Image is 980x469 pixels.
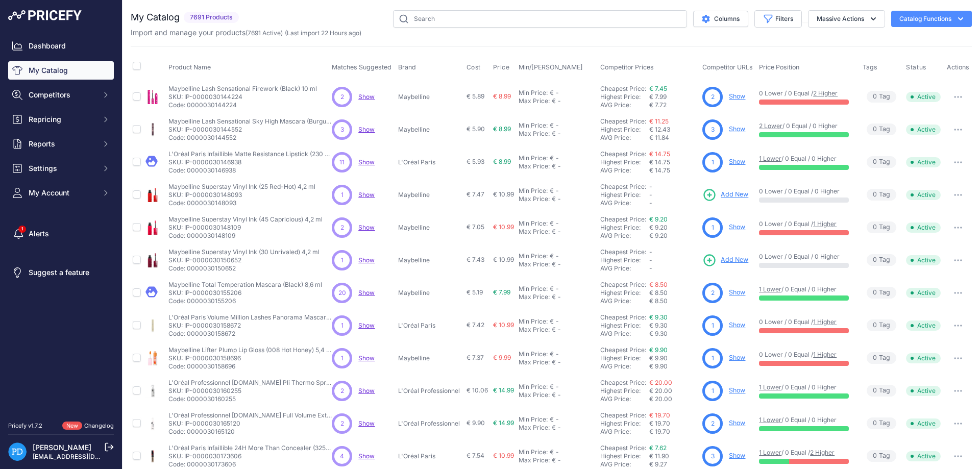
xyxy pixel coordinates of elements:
[168,85,317,93] p: Maybelline Lash Sensational Firework (Black) 10 ml
[467,223,484,231] span: € 7.05
[552,293,556,301] div: €
[600,150,646,158] a: Cheapest Price:
[813,351,837,358] a: 1 Higher
[759,155,852,163] p: / 0 Equal / 0 Higher
[693,11,748,27] button: Columns
[712,321,714,330] span: 1
[340,223,344,232] span: 2
[649,93,667,101] span: € 7.99
[649,313,668,321] a: € 9.30
[600,232,649,240] div: AVG Price:
[493,158,511,165] span: € 8.99
[600,199,649,207] div: AVG Price:
[729,354,745,361] a: Show
[813,89,838,97] a: 2 Higher
[729,158,745,165] a: Show
[248,29,281,37] a: 7691 Active
[600,330,649,338] div: AVG Price:
[467,125,485,133] span: € 5.90
[649,158,670,166] span: € 14.75
[168,256,320,264] p: SKU: IP-0000030150652
[358,224,375,231] a: Show
[168,101,317,109] p: Code: 0000030144224
[552,130,556,138] div: €
[358,289,375,297] span: Show
[729,92,745,100] a: Show
[649,297,698,305] div: € 8.50
[332,63,391,71] span: Matches Suggested
[649,101,698,109] div: € 7.72
[519,130,550,138] div: Max Price:
[721,190,748,200] span: Add New
[759,155,781,162] a: 1 Lower
[867,319,896,331] span: Tag
[398,322,462,330] p: L'Oréal Paris
[398,158,462,166] p: L'Oréal Paris
[519,317,548,326] div: Min Price:
[8,110,114,129] button: Repricing
[906,63,928,71] button: Status
[711,125,715,134] span: 3
[550,285,554,293] div: €
[358,256,375,264] a: Show
[600,166,649,175] div: AVG Price:
[600,322,649,330] div: Highest Price:
[467,190,484,198] span: € 7.47
[554,317,559,326] div: -
[29,114,95,125] span: Repricing
[398,224,462,232] p: Maybelline
[813,318,837,326] a: 1 Higher
[341,321,344,330] span: 1
[168,134,332,142] p: Code: 0000030144552
[600,134,649,142] div: AVG Price:
[493,223,514,231] span: € 10.99
[867,287,896,299] span: Tag
[600,85,646,92] a: Cheapest Price:
[358,387,375,394] span: Show
[702,188,748,202] a: Add New
[519,326,550,334] div: Max Price:
[552,260,556,268] div: €
[600,444,646,452] a: Cheapest Price:
[759,285,781,293] a: 1 Lower
[600,191,649,199] div: Highest Price:
[600,183,646,190] a: Cheapest Price:
[33,443,91,452] a: [PERSON_NAME]
[556,293,561,301] div: -
[873,353,877,363] span: 0
[467,92,484,100] span: € 5.89
[600,117,646,125] a: Cheapest Price:
[649,117,669,125] a: € 11.25
[754,10,802,28] button: Filters
[8,10,82,20] img: Pricefy Logo
[759,449,781,456] a: 1 Lower
[556,162,561,170] div: -
[493,190,514,198] span: € 10.99
[867,254,896,266] span: Tag
[8,61,114,80] a: My Catalog
[649,191,652,199] span: -
[8,37,114,55] a: Dashboard
[906,288,941,298] span: Active
[467,63,483,71] button: Cost
[906,223,941,233] span: Active
[649,264,652,272] span: -
[493,92,511,100] span: € 8.99
[873,92,877,102] span: 0
[358,354,375,362] span: Show
[813,220,837,228] a: 1 Higher
[358,452,375,460] span: Show
[358,322,375,329] a: Show
[867,189,896,201] span: Tag
[467,63,481,71] span: Cost
[550,89,554,97] div: €
[519,97,550,105] div: Max Price:
[358,419,375,427] a: Show
[906,353,941,363] span: Active
[600,289,649,297] div: Highest Price:
[906,157,941,167] span: Active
